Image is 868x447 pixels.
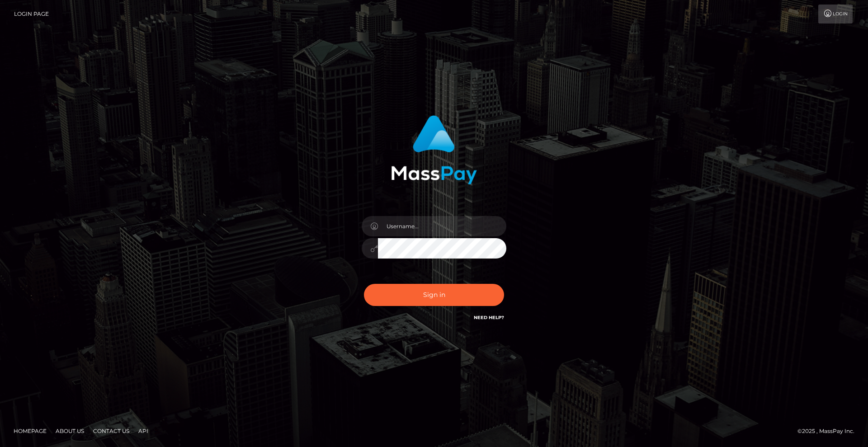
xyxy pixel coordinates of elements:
[52,424,88,438] a: About Us
[364,284,504,306] button: Sign in
[10,424,50,438] a: Homepage
[135,424,152,438] a: API
[378,216,506,236] input: Username...
[391,115,477,184] img: MassPay Login
[474,315,504,320] a: Need Help?
[797,426,861,436] div: © 2025 , MassPay Inc.
[90,424,133,438] a: Contact Us
[14,5,49,24] a: Login Page
[818,5,853,24] a: Login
